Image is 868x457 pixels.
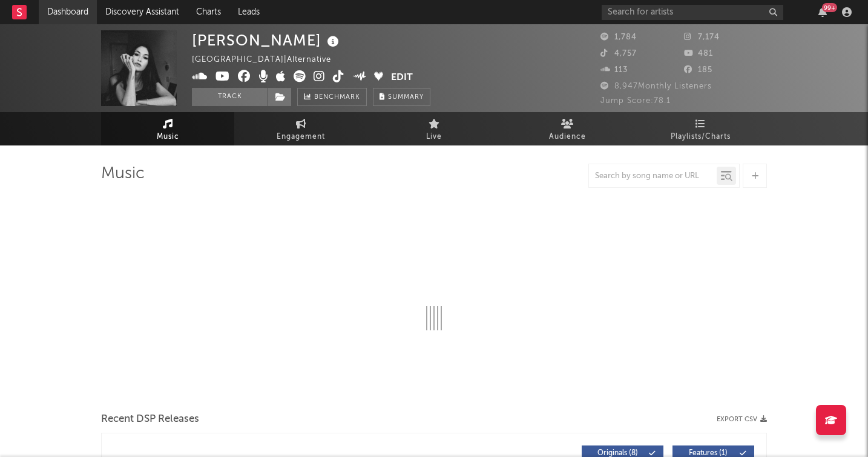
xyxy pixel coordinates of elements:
[388,94,424,101] span: Summary
[192,30,342,50] div: [PERSON_NAME]
[818,7,827,17] button: 99+
[367,112,501,145] a: Live
[373,88,430,106] button: Summary
[314,90,360,105] span: Benchmark
[426,130,442,144] span: Live
[634,112,767,145] a: Playlists/Charts
[717,416,767,423] button: Export CSV
[501,112,634,145] a: Audience
[600,33,637,41] span: 1,784
[101,412,199,427] span: Recent DSP Releases
[157,130,179,144] span: Music
[602,5,783,20] input: Search for artists
[600,50,637,58] span: 4,757
[600,66,628,74] span: 113
[684,50,713,58] span: 481
[192,88,268,106] button: Track
[671,130,731,144] span: Playlists/Charts
[297,88,367,106] a: Benchmark
[277,130,325,144] span: Engagement
[234,112,367,145] a: Engagement
[684,66,712,74] span: 185
[192,53,345,67] div: [GEOGRAPHIC_DATA] | Alternative
[589,172,717,181] input: Search by song name or URL
[684,33,720,41] span: 7,174
[101,112,234,145] a: Music
[600,82,712,90] span: 8,947 Monthly Listeners
[590,450,645,457] span: Originals ( 8 )
[822,3,837,12] div: 99 +
[391,70,413,85] button: Edit
[600,97,671,105] span: Jump Score: 78.1
[680,450,736,457] span: Features ( 1 )
[549,130,586,144] span: Audience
